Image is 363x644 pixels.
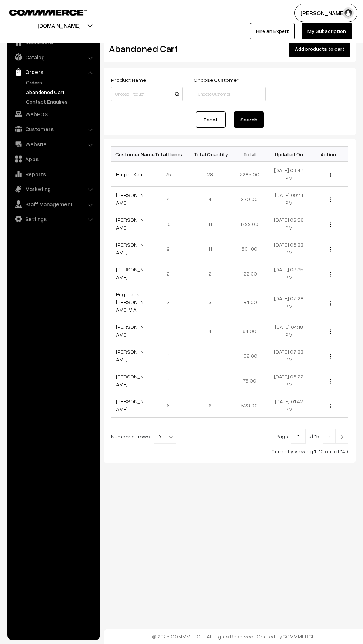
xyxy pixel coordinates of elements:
[111,76,146,84] label: Product Name
[330,247,331,252] img: Menu
[151,236,190,261] td: 9
[154,429,176,444] span: 10
[190,236,230,261] td: 11
[24,79,97,86] a: Orders
[116,291,144,313] a: Bugle ads [PERSON_NAME] V A
[24,98,97,106] a: Contact Enquires
[282,633,315,640] a: COMMMERCE
[9,182,97,196] a: Marketing
[230,211,269,236] td: 1799.00
[9,137,97,151] a: Website
[230,343,269,368] td: 108.00
[9,212,97,226] a: Settings
[302,23,352,39] a: My Subscription
[230,286,269,318] td: 184.00
[9,167,97,181] a: Reports
[269,261,309,286] td: [DATE] 03:35 PM
[250,23,295,39] a: Hire an Expert
[230,162,269,187] td: 2285.00
[190,261,230,286] td: 2
[230,318,269,343] td: 64.00
[343,7,354,19] img: user
[151,286,190,318] td: 3
[339,435,345,439] img: Right
[230,236,269,261] td: 501.00
[190,286,230,318] td: 3
[194,87,265,101] input: Choose Customer
[330,272,331,277] img: Menu
[330,197,331,202] img: Menu
[116,266,144,280] a: [PERSON_NAME]
[104,629,363,644] footer: © 2025 COMMMERCE | All Rights Reserved | Crafted By
[9,65,97,79] a: Orders
[230,147,269,162] th: Total
[9,152,97,166] a: Apps
[269,147,309,162] th: Updated On
[269,162,309,187] td: [DATE] 09:47 PM
[9,122,97,136] a: Customers
[269,236,309,261] td: [DATE] 06:23 PM
[24,88,97,96] a: Abandoned Cart
[330,301,331,306] img: Menu
[190,368,230,393] td: 1
[289,41,350,57] button: Add products to cart
[151,187,190,211] td: 4
[269,318,309,343] td: [DATE] 04:18 PM
[9,107,97,121] a: WebPOS
[9,7,74,16] a: COMMMERCE
[230,261,269,286] td: 122.00
[116,217,144,231] a: [PERSON_NAME]
[190,147,230,162] th: Total Quantity
[269,211,309,236] td: [DATE] 08:56 PM
[116,324,144,338] a: [PERSON_NAME]
[111,87,183,101] input: Choose Product
[269,286,309,318] td: [DATE] 07:28 PM
[151,147,190,162] th: Total Items
[116,348,144,363] a: [PERSON_NAME]
[151,162,190,187] td: 25
[326,435,333,439] img: Left
[111,433,150,440] span: Number of rows
[9,10,87,15] img: COMMMERCE
[190,162,230,187] td: 28
[116,171,144,177] a: Harprit Kaur
[230,187,269,211] td: 370.00
[111,147,151,162] th: Customer Name
[190,211,230,236] td: 11
[330,379,331,384] img: Menu
[276,433,288,439] span: Page
[151,393,190,418] td: 6
[190,318,230,343] td: 4
[111,447,348,455] div: Currently viewing 1-10 out of 149
[116,373,144,387] a: [PERSON_NAME]
[9,197,97,211] a: Staff Management
[196,111,226,128] a: Reset
[294,4,357,22] button: [PERSON_NAME]…
[151,261,190,286] td: 2
[230,368,269,393] td: 75.00
[11,16,106,35] button: [DOMAIN_NAME]
[330,329,331,334] img: Menu
[116,192,144,206] a: [PERSON_NAME]
[109,43,182,54] h2: Abandoned Cart
[230,393,269,418] td: 523.00
[308,433,319,439] span: of 15
[330,354,331,359] img: Menu
[151,343,190,368] td: 1
[330,404,331,408] img: Menu
[154,429,176,444] span: 10
[269,187,309,211] td: [DATE] 09:41 PM
[269,368,309,393] td: [DATE] 06:22 PM
[9,50,97,64] a: Catalog
[116,241,144,256] a: [PERSON_NAME]
[190,393,230,418] td: 6
[194,76,239,84] label: Choose Customer
[151,211,190,236] td: 10
[309,147,348,162] th: Action
[269,343,309,368] td: [DATE] 07:23 PM
[190,187,230,211] td: 4
[116,398,144,412] a: [PERSON_NAME]
[151,318,190,343] td: 1
[190,343,230,368] td: 1
[151,368,190,393] td: 1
